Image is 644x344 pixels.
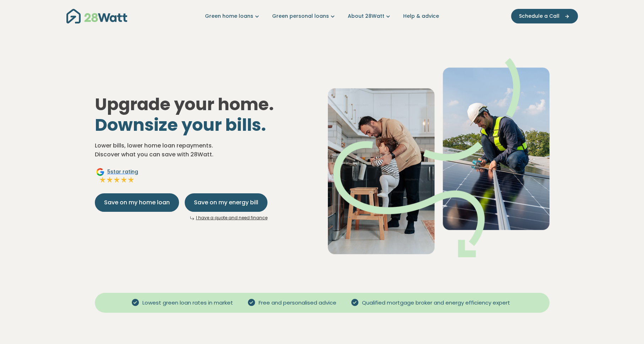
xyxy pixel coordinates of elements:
[95,193,179,212] button: Save on my home loan
[140,299,236,307] span: Lowest green loan rates in market
[95,168,139,185] a: Google5star ratingFull starFull starFull starFull starFull star
[120,176,128,183] img: Full star
[359,299,513,307] span: Qualified mortgage broker and energy efficiency expert
[107,168,138,176] span: 5 star rating
[66,9,127,23] img: 28Watt
[185,193,267,212] button: Save on my energy bill
[95,113,266,137] span: Downsize your bills.
[128,176,135,183] img: Full star
[519,12,559,20] span: Schedule a Call
[99,176,106,183] img: Full star
[196,215,267,221] a: I have a quote and need finance
[256,299,339,307] span: Free and personalised advice
[511,9,578,23] button: Schedule a Call
[95,141,316,159] p: Lower bills, lower home loan repayments. Discover what you can save with 28Watt.
[66,7,578,25] nav: Main navigation
[95,94,316,135] h1: Upgrade your home.
[328,58,550,257] img: Dad helping toddler
[106,176,113,183] img: Full star
[113,176,120,183] img: Full star
[272,12,336,20] a: Green personal loans
[205,12,261,20] a: Green home loans
[348,12,392,20] a: About 28Watt
[96,168,104,176] img: Google
[104,198,170,207] span: Save on my home loan
[194,198,258,207] span: Save on my energy bill
[403,12,439,20] a: Help & advice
